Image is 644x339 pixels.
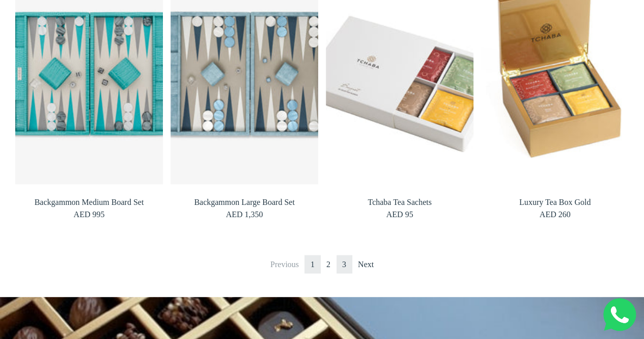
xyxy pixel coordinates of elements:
a: Go to page 3 [336,255,352,273]
a: Backgammon Large Board Set AED 1,350 [171,194,318,223]
a: Backgammon Medium Board Set AED 995 [15,194,163,223]
span: 1 [304,255,321,273]
span: AED 1,350 [226,210,263,218]
span: AED 95 [386,210,413,218]
a: Go to page 2 [320,255,337,273]
nav: Pagination Navigation [264,247,380,281]
span: AED 260 [540,210,571,218]
span: Backgammon Medium Board Set [15,197,163,207]
a: Next [352,255,380,273]
img: Whatsapp [603,298,636,331]
span: Tchaba Tea Sachets [326,197,473,207]
span: Backgammon Large Board Set [171,197,318,207]
span: AED 995 [74,210,105,218]
a: Tchaba Tea Sachets AED 95 [326,194,473,223]
span: Luxury Tea Box Gold [481,197,629,207]
a: Luxury Tea Box Gold AED 260 [481,194,629,223]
